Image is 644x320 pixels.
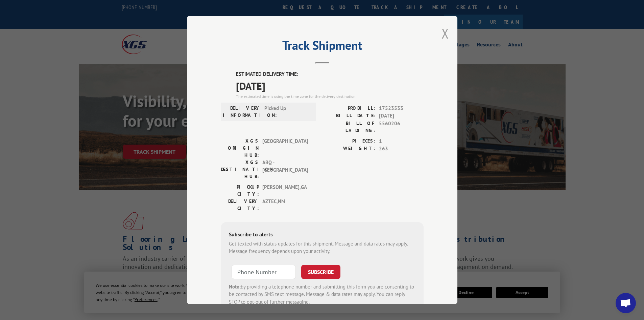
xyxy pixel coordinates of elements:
[301,265,340,279] button: SUBSCRIBE
[379,137,424,145] span: 1
[322,145,376,153] label: WEIGHT:
[221,159,259,180] label: XGS DESTINATION HUB:
[264,105,310,119] span: Picked Up
[221,184,259,198] label: PICKUP CITY:
[379,120,424,134] span: 5560206
[616,293,636,313] div: Open chat
[322,112,376,120] label: BILL DATE:
[229,283,415,306] div: by providing a telephone number and submitting this form you are consenting to be contacted by SM...
[262,198,308,212] span: AZTEC , NM
[221,198,259,212] label: DELIVERY CITY:
[379,105,424,112] span: 17523533
[379,112,424,120] span: [DATE]
[236,78,424,93] span: [DATE]
[232,265,296,279] input: Phone Number
[322,105,376,112] label: PROBILL:
[322,137,376,145] label: PIECES:
[262,137,308,159] span: [GEOGRAPHIC_DATA]
[262,159,308,180] span: ABQ - [GEOGRAPHIC_DATA]
[262,184,308,198] span: [PERSON_NAME] , GA
[229,240,415,255] div: Get texted with status updates for this shipment. Message and data rates may apply. Message frequ...
[223,105,261,119] label: DELIVERY INFORMATION:
[221,137,259,159] label: XGS ORIGIN HUB:
[221,41,424,54] h2: Track Shipment
[229,283,241,290] strong: Note:
[322,120,376,134] label: BILL OF LADING:
[229,230,415,240] div: Subscribe to alerts
[236,70,424,78] label: ESTIMATED DELIVERY TIME:
[379,145,424,153] span: 263
[442,24,449,42] button: Close modal
[236,93,424,100] div: The estimated time is using the time zone for the delivery destination.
